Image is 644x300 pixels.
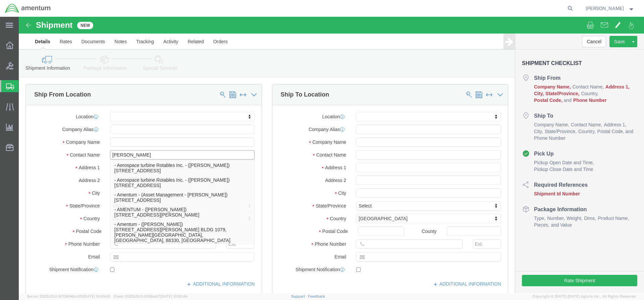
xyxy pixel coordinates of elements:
[586,5,624,12] span: Ronald Pineda
[160,294,187,298] span: [DATE] 10:52:44
[533,294,636,299] span: Copyright © [DATE]-[DATE] Agistix Inc., All Rights Reserved
[308,294,325,298] a: Feedback
[83,294,110,298] span: [DATE] 10:43:43
[19,17,644,293] iframe: FS Legacy Container
[291,294,308,298] a: Support
[27,294,110,298] span: Server: 2025.20.0-970904bc0f3
[113,294,187,298] span: Client: 2025.20.0-035ba07
[585,4,635,12] button: [PERSON_NAME]
[5,3,51,13] img: logo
